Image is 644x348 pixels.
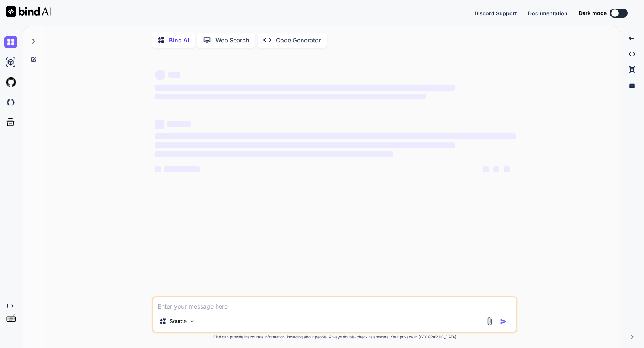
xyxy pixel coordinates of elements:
[483,166,489,172] span: ‌
[155,142,454,148] span: ‌
[500,318,507,325] img: icon
[4,76,17,89] img: githubLight
[276,36,321,45] p: Code Generator
[6,6,51,17] img: Bind AI
[528,10,568,16] span: Documentation
[167,121,191,127] span: ‌
[155,151,393,157] span: ‌
[474,10,517,16] span: Discord Support
[504,166,510,172] span: ‌
[170,317,187,325] p: Source
[155,94,426,99] span: ‌
[579,9,607,17] span: Dark mode
[155,85,454,91] span: ‌
[215,36,249,45] p: Web Search
[485,317,494,326] img: attachment
[4,96,17,109] img: darkCloudIdeIcon
[155,166,161,172] span: ‌
[152,334,517,340] p: Bind can provide inaccurate information, including about people. Always double-check its answers....
[155,120,164,129] span: ‌
[189,318,195,325] img: Pick Models
[493,166,499,172] span: ‌
[474,9,517,17] button: Discord Support
[528,9,568,17] button: Documentation
[4,36,17,48] img: chat
[168,72,180,78] span: ‌
[155,70,165,80] span: ‌
[169,36,189,45] p: Bind AI
[164,166,200,172] span: ‌
[155,133,516,139] span: ‌
[4,56,17,69] img: ai-studio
